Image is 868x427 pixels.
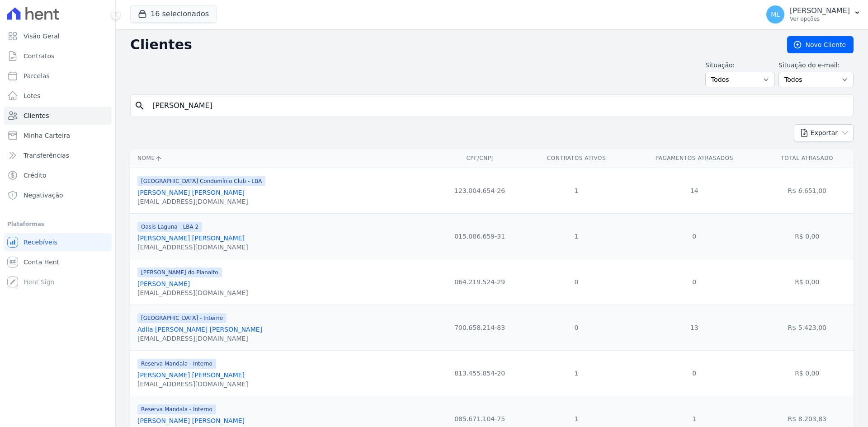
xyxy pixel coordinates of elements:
[137,235,245,242] a: [PERSON_NAME] [PERSON_NAME]
[24,258,59,267] span: Conta Hent
[761,213,854,259] td: R$ 0,00
[137,176,265,186] span: [GEOGRAPHIC_DATA] Condomínio Club - LBA
[4,87,112,105] a: Lotes
[4,253,112,271] a: Conta Hent
[4,107,112,125] a: Clientes
[137,197,265,206] div: [EMAIL_ADDRESS][DOMAIN_NAME]
[24,191,63,200] span: Negativação
[525,350,628,396] td: 1
[525,305,628,350] td: 0
[4,67,112,85] a: Parcelas
[525,259,628,305] td: 0
[761,305,854,350] td: R$ 5.423,00
[137,417,245,424] a: [PERSON_NAME] [PERSON_NAME]
[787,36,854,53] a: Novo Cliente
[525,213,628,259] td: 1
[759,2,868,27] button: ML [PERSON_NAME] Ver opções
[525,149,628,168] th: Contratos Ativos
[434,213,525,259] td: 015.086.659-31
[137,189,245,196] a: [PERSON_NAME] [PERSON_NAME]
[130,37,773,53] h2: Clientes
[24,91,41,100] span: Lotes
[790,15,850,23] p: Ver opções
[771,11,780,18] span: ML
[137,288,248,297] div: [EMAIL_ADDRESS][DOMAIN_NAME]
[778,61,854,70] label: Situação do e-mail:
[137,359,216,369] span: Reserva Mandala - Interno
[434,350,525,396] td: 813.455.854-20
[130,5,217,23] button: 16 selecionados
[137,380,248,389] div: [EMAIL_ADDRESS][DOMAIN_NAME]
[137,222,202,232] span: Oasis Laguna - LBA 2
[628,168,760,213] td: 14
[761,259,854,305] td: R$ 0,00
[434,305,525,350] td: 700.658.214-83
[137,280,190,287] a: [PERSON_NAME]
[137,243,248,252] div: [EMAIL_ADDRESS][DOMAIN_NAME]
[147,97,849,115] input: Buscar por nome, CPF ou e-mail
[794,124,854,142] button: Exportar
[137,267,222,277] span: [PERSON_NAME] do Planalto
[24,171,47,180] span: Crédito
[705,61,775,70] label: Situação:
[24,71,50,80] span: Parcelas
[4,47,112,65] a: Contratos
[628,149,760,168] th: Pagamentos Atrasados
[628,259,760,305] td: 0
[628,350,760,396] td: 0
[761,149,854,168] th: Total Atrasado
[137,334,262,343] div: [EMAIL_ADDRESS][DOMAIN_NAME]
[24,131,70,140] span: Minha Carteira
[4,233,112,251] a: Recebíveis
[24,52,54,61] span: Contratos
[4,27,112,45] a: Visão Geral
[4,186,112,204] a: Negativação
[628,305,760,350] td: 13
[24,111,49,120] span: Clientes
[761,168,854,213] td: R$ 6.651,00
[137,313,226,323] span: [GEOGRAPHIC_DATA] - Interno
[24,151,69,160] span: Transferências
[434,168,525,213] td: 123.004.654-26
[134,100,145,111] i: search
[434,149,525,168] th: CPF/CNPJ
[130,149,434,168] th: Nome
[24,32,60,41] span: Visão Geral
[24,238,57,247] span: Recebíveis
[790,6,850,15] p: [PERSON_NAME]
[137,326,262,333] a: Adlla [PERSON_NAME] [PERSON_NAME]
[628,213,760,259] td: 0
[4,166,112,184] a: Crédito
[4,146,112,164] a: Transferências
[7,219,108,230] div: Plataformas
[4,127,112,145] a: Minha Carteira
[137,371,245,379] a: [PERSON_NAME] [PERSON_NAME]
[137,404,216,414] span: Reserva Mandala - Interno
[525,168,628,213] td: 1
[761,350,854,396] td: R$ 0,00
[434,259,525,305] td: 064.219.524-29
